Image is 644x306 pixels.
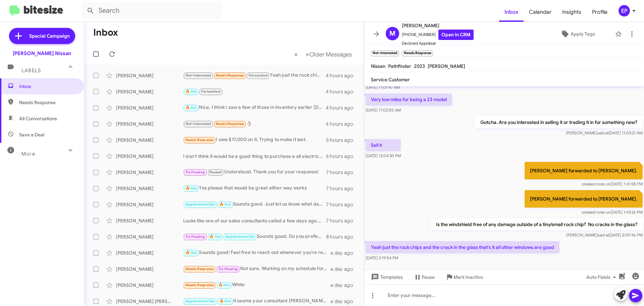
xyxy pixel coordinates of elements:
[525,162,643,179] p: [PERSON_NAME] forwarded to [PERSON_NAME].
[185,138,214,142] span: Needs Response
[219,202,231,207] span: 🔥 Hot
[306,50,309,58] span: »
[371,50,399,56] small: Not-Interested
[330,282,359,289] div: a day ago
[326,153,359,160] div: 6 hours ago
[216,73,244,78] span: Needs Response
[326,185,359,192] div: 7 hours ago
[116,185,183,192] div: [PERSON_NAME]
[185,267,214,271] span: Needs Response
[209,170,222,174] span: Paused
[402,30,474,40] span: [PHONE_NUMBER]
[586,271,619,283] span: Auto Fields
[326,217,359,224] div: 7 hours ago
[183,281,330,289] div: White
[290,47,356,61] nav: Page navigation example
[326,72,359,79] div: 4 hours ago
[422,271,435,283] span: Pause
[81,3,222,19] input: Search
[524,2,557,22] a: Calendar
[587,2,613,22] a: Profile
[402,50,433,56] small: Needs Response
[326,104,359,111] div: 4 hours ago
[218,283,230,287] span: 🔥 Hot
[326,88,359,95] div: 4 hours ago
[116,201,183,208] div: [PERSON_NAME]
[302,47,356,61] button: Next
[19,131,44,138] span: Save a Deal
[185,186,197,190] span: 🔥 Hot
[366,241,559,253] p: Yeah just the rock chips and the crack in the glass that's it all other windows are good
[116,298,183,305] div: [PERSON_NAME] [PERSON_NAME]
[582,210,643,215] span: [DATE] 1:43:26 PM
[414,63,425,69] span: 2023
[366,255,398,260] span: [DATE] 2:19:54 PM
[613,5,637,16] button: EP
[366,107,401,113] span: [DATE] 11:02:05 AM
[582,210,610,215] span: created note on
[366,153,401,158] span: [DATE] 12:04:30 PM
[116,121,183,127] div: [PERSON_NAME]
[116,72,183,79] div: [PERSON_NAME]
[218,267,238,271] span: Try Pausing
[366,85,400,90] span: [DATE] 11:01:47 AM
[431,218,643,230] p: Is the windshield free of any damage outside of a tiny/small rock chip? No cracks in the glass?
[557,2,587,22] a: Insights
[19,83,76,90] span: Inbox
[326,137,359,143] div: 5 hours ago
[116,282,183,289] div: [PERSON_NAME]
[582,181,610,186] span: created note on
[389,28,395,39] span: M
[326,169,359,176] div: 7 hours ago
[185,251,197,255] span: 🔥 Hot
[183,265,330,273] div: Not sure. Working on my schedule for next 2 wks
[29,33,70,39] span: Special Campaign
[366,139,401,151] p: Sell it
[388,63,411,69] span: Pathfinder
[183,153,326,160] div: I don't think it would be a good thing to purchase a all electric car . I would be interested in ...
[21,68,41,74] span: Labels
[525,190,643,208] p: [PERSON_NAME] forwarded to [PERSON_NAME].
[326,233,359,240] div: 8 hours ago
[582,181,643,186] span: [DATE] 1:41:58 PM
[116,169,183,176] div: [PERSON_NAME]
[330,298,359,305] div: a day ago
[438,30,474,40] a: Open in CRM
[371,63,385,69] span: Nissan
[619,5,630,16] div: EP
[499,2,524,22] a: Inbox
[326,121,359,127] div: 4 hours ago
[185,299,215,303] span: Appointment Set
[225,234,255,239] span: Appointment Set
[116,250,183,256] div: [PERSON_NAME]
[116,137,183,143] div: [PERSON_NAME]
[185,105,197,110] span: 🔥 Hot
[183,168,326,176] div: Understood. Thank you for your response!
[209,234,221,239] span: 🔥 Hot
[543,28,612,40] button: Apply Tags
[566,232,643,237] span: [PERSON_NAME] [DATE] 2:09:46 PM
[183,120,326,128] div: 👌🏽
[116,88,183,95] div: [PERSON_NAME]
[597,232,609,237] span: said at
[185,89,197,94] span: 🔥 Hot
[366,93,452,105] p: Very low miles for being a 23 model
[428,63,465,69] span: [PERSON_NAME]
[370,271,403,283] span: Templates
[247,73,269,79] span: Forwarded
[185,202,215,207] span: Appointment Set
[116,266,183,272] div: [PERSON_NAME]
[200,89,222,95] span: Forwarded
[19,99,76,106] span: Needs Response
[183,184,326,192] div: Yes please that would be great either way works
[21,151,35,157] span: More
[581,271,624,283] button: Auto Fields
[440,271,488,283] button: Mark Inactive
[9,28,75,44] a: Special Campaign
[185,122,211,126] span: Not-Interested
[183,233,326,241] div: Sounds good. Do you prefer morning or afternoon [DATE]?
[183,72,326,79] div: Yeah just the rock chips and the crack in the glass that's it all other windows are good
[309,51,352,58] span: Older Messages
